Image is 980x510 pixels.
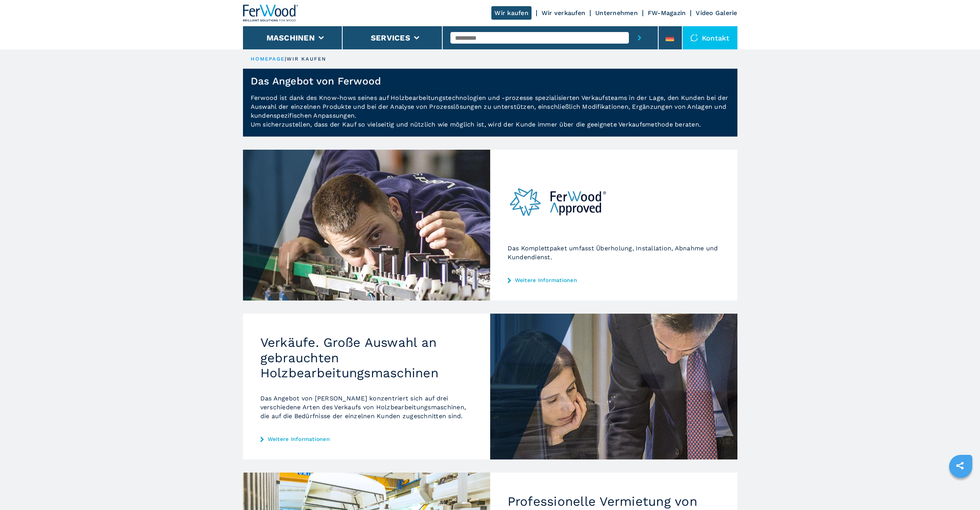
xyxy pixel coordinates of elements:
img: Kontakt [690,34,698,42]
span: | [285,56,286,62]
a: sharethis [950,456,970,475]
p: Das Komplettpaket umfasst Überholung, Installation, Abnahme und Kundendienst. [508,244,720,262]
a: Wir verkaufen [542,9,585,17]
p: Ferwood ist dank des Know-hows seines auf Holzbearbeitungstechnologien und -prozesse spezialisier... [243,93,737,137]
a: FW-Magazin [648,9,686,17]
a: HOMEPAGE [251,56,285,62]
h1: Das Angebot von Ferwood [251,75,381,87]
p: Das Angebot von [PERSON_NAME] konzentriert sich auf drei verschiedene Arten des Verkaufs von Holz... [260,394,473,420]
p: wir kaufen [287,56,327,62]
a: Weitere Informationen [260,436,473,442]
button: submit-button [629,26,650,49]
button: Maschinen [267,33,315,42]
a: Unternehmen [595,9,638,17]
img: Ferwood [243,5,299,22]
button: Services [371,33,410,42]
img: Verkäufe. Große Auswahl an gebrauchten Holzbearbeitungsmaschinen [490,314,737,459]
a: Weitere Informationen [508,277,720,283]
a: Video Galerie [696,9,737,17]
h2: Verkäufe. Große Auswahl an gebrauchten Holzbearbeitungsmaschinen [260,335,473,381]
div: Kontakt [683,26,737,49]
a: Wir kaufen [491,6,532,20]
